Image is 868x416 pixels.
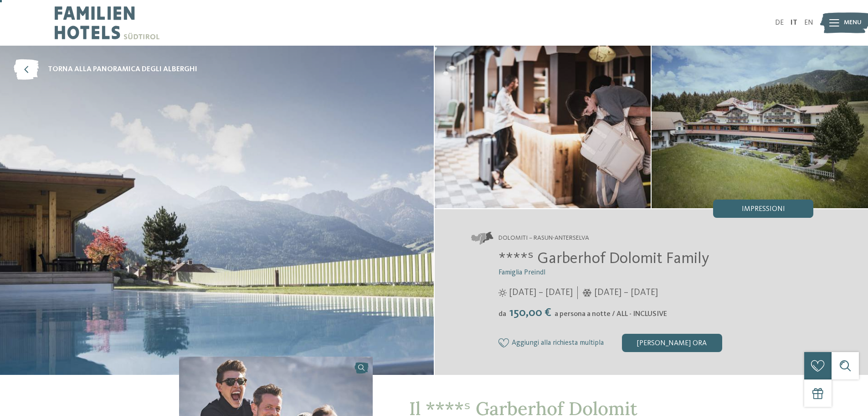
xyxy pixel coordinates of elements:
span: a persona a notte / ALL - INCLUSIVE [555,311,667,318]
span: da [498,311,506,318]
div: [PERSON_NAME] ora [622,334,722,352]
span: [DATE] – [DATE] [594,286,658,299]
span: [DATE] – [DATE] [509,286,573,299]
span: Menu [844,18,862,27]
span: Impressioni [742,205,785,213]
a: EN [804,19,813,26]
i: Orari d'apertura estate [498,289,507,297]
i: Orari d'apertura inverno [582,289,592,297]
a: torna alla panoramica degli alberghi [14,59,197,80]
img: Hotel Dolomit Family Resort Garberhof ****ˢ [652,46,868,208]
span: 150,00 € [507,307,554,319]
span: Dolomiti – Rasun-Anterselva [498,234,589,243]
span: Aggiungi alla richiesta multipla [512,339,604,348]
span: ****ˢ Garberhof Dolomit Family [498,251,709,267]
a: IT [791,19,797,26]
span: Famiglia Preindl [498,269,545,276]
a: DE [775,19,784,26]
span: torna alla panoramica degli alberghi [48,64,197,74]
img: Il family hotel ad Anterselva: un paradiso naturale [435,46,651,208]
